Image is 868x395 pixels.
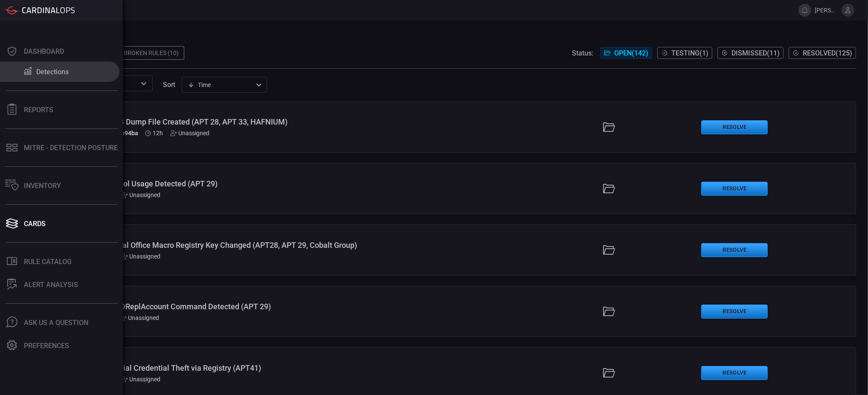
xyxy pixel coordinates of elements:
span: Sep 21, 2025 6:17 AM [153,130,163,137]
button: Resolve [701,182,768,196]
div: Rule Catalog [24,258,72,266]
div: Time [188,81,253,89]
div: Unassigned [121,253,161,260]
button: Resolve [701,243,768,257]
h5: ID: b94ba [113,130,138,137]
div: Broken Rules (10) [119,46,184,60]
div: Dashboard [24,47,64,55]
div: Windows - Auditpol Usage Detected (APT 29) [64,179,359,188]
button: Resolve [701,366,768,380]
button: Open(142) [600,47,652,59]
button: Open [138,78,150,90]
span: Open ( 142 ) [614,49,648,57]
span: Resolved ( 125 ) [803,49,852,57]
div: Unassigned [120,314,160,321]
button: Dismissed(11) [717,47,784,59]
span: [PERSON_NAME].[PERSON_NAME] [815,7,838,14]
span: Testing ( 1 ) [671,49,708,57]
div: Unassigned [121,192,161,198]
div: Unassigned [121,376,161,383]
div: Windows - Potential Credential Theft via Registry (APT41) [64,363,359,372]
button: Testing(1) [657,47,712,59]
span: Status: [572,49,593,57]
label: sort [163,81,175,89]
div: Detections [36,68,69,76]
div: MITRE - Detection Posture [24,144,118,152]
div: Windows - Unusual Office Macro Registry Key Changed (APT28, APT 29, Cobalt Group) [64,241,359,250]
div: Windows - Get-ADReplAccount Command Detected (APT 29) [64,302,359,311]
div: Cards [24,220,46,228]
div: Windows - LSASS Dump File Created (APT 28, APT 33, HAFNIUM) [64,117,359,126]
div: Unassigned [170,130,210,137]
div: Preferences [24,342,69,350]
div: Ask Us A Question [24,319,88,327]
div: Inventory [24,182,61,190]
div: Reports [24,106,53,114]
div: ALERT ANALYSIS [24,281,78,289]
button: Resolve [701,120,768,134]
button: Resolve [701,305,768,319]
button: Resolved(125) [789,47,856,59]
span: Dismissed ( 11 ) [732,49,780,57]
